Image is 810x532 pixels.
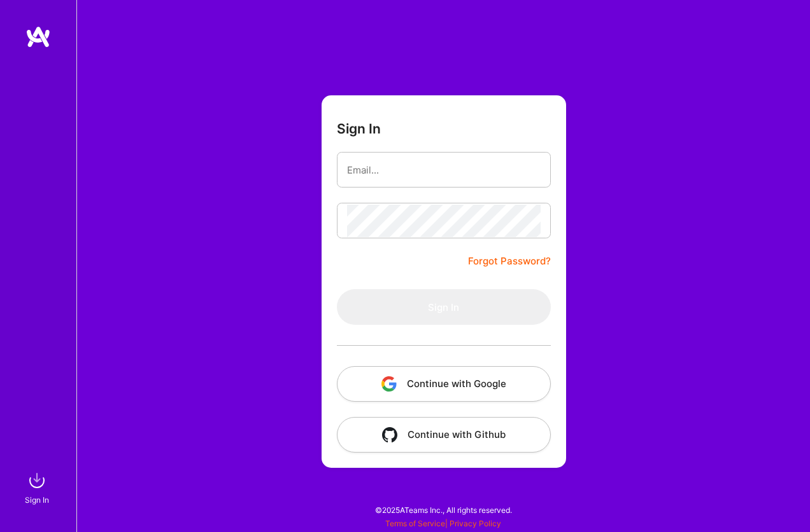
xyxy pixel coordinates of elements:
span: | [385,519,501,528]
img: sign in [24,468,50,493]
img: logo [25,25,51,48]
img: icon [381,376,397,392]
div: © 2025 ATeams Inc., All rights reserved. [76,494,810,526]
img: icon [382,427,397,442]
a: Terms of Service [385,519,445,528]
button: Continue with Google [337,366,551,402]
button: Sign In [337,289,551,325]
h3: Sign In [337,121,381,137]
a: sign inSign In [27,468,50,507]
button: Continue with Github [337,417,551,453]
a: Privacy Policy [450,519,501,528]
div: Sign In [25,493,49,507]
a: Forgot Password? [468,254,551,269]
input: Email... [347,154,541,186]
